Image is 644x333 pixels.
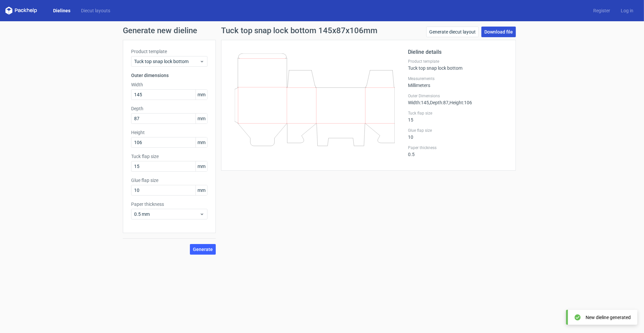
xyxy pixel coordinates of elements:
[408,48,508,56] h2: Dieline details
[131,129,207,136] label: Height
[76,7,116,14] a: Diecut layouts
[123,27,521,35] h1: Generate new dieline
[196,90,207,100] span: mm
[481,27,516,37] a: Download file
[221,27,377,35] h1: Tuck top snap lock bottom 145x87x106mm
[586,314,631,321] div: New dieline generated
[408,59,508,64] label: Product template
[196,114,207,124] span: mm
[615,7,639,14] a: Log in
[131,105,207,112] label: Depth
[193,247,213,252] span: Generate
[408,76,508,88] div: Millimeters
[131,153,207,160] label: Tuck flap size
[131,201,207,208] label: Paper thickness
[131,81,207,88] label: Width
[426,27,479,37] a: Generate diecut layout
[408,128,508,133] label: Glue flap size
[408,111,508,123] div: 15
[134,58,200,65] span: Tuck top snap lock bottom
[408,145,508,157] div: 0.5
[134,211,200,217] span: 0.5 mm
[408,100,429,105] span: Width : 145
[196,137,207,147] span: mm
[408,111,508,116] label: Tuck flap size
[131,177,207,184] label: Glue flap size
[131,72,207,79] h3: Outer dimensions
[48,7,76,14] a: Dielines
[588,7,615,14] a: Register
[196,185,207,195] span: mm
[408,59,508,71] div: Tuck top snap lock bottom
[131,48,207,55] label: Product template
[448,100,472,105] span: , Height : 106
[196,161,207,171] span: mm
[429,100,448,105] span: , Depth : 87
[408,128,508,140] div: 10
[408,93,508,99] label: Outer Dimensions
[408,76,508,81] label: Measurements
[190,244,216,255] button: Generate
[408,145,508,150] label: Paper thickness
